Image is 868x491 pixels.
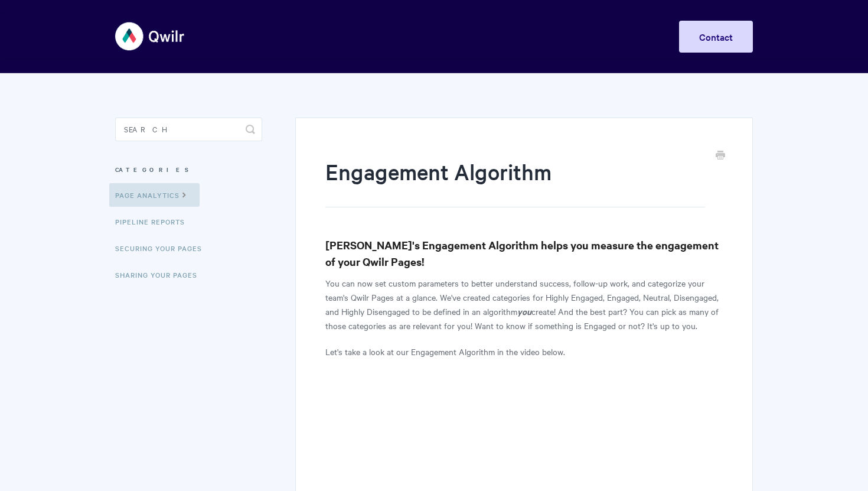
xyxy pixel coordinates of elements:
[115,159,262,180] h3: Categories
[115,263,206,287] a: Sharing Your Pages
[325,157,705,207] h1: Engagement Algorithm
[517,305,531,317] strong: you
[115,14,185,58] img: Qwilr Help Center
[325,237,723,270] h3: [PERSON_NAME]'s Engagement Algorithm helps you measure the engagement of your Qwilr Pages!
[325,276,723,333] p: You can now set custom parameters to better understand success, follow-up work, and categorize yo...
[679,21,753,53] a: Contact
[325,344,723,359] p: Let's take a look at our Engagement Algorithm in the video below.
[115,210,194,233] a: Pipeline reports
[115,236,211,260] a: Securing Your Pages
[109,183,200,207] a: Page Analytics
[716,149,725,162] a: Print this Article
[115,118,262,141] input: Search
